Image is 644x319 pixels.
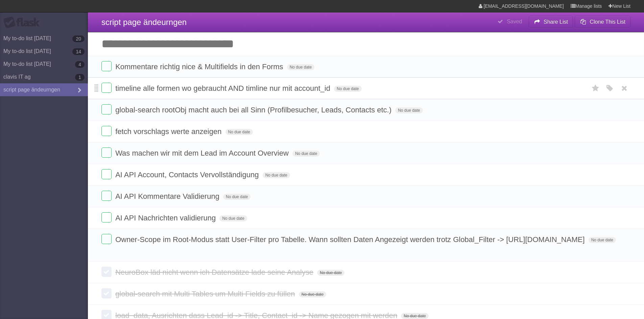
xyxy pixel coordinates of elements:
button: Clone This List [575,16,630,28]
span: No due date [334,86,361,92]
span: global-search mit Multi Tables um Multi Fields zu füllen [115,290,296,298]
label: Done [101,169,112,179]
label: Done [101,83,112,93]
span: AI API Kommentare Validierung [115,192,221,201]
span: AI API Account, Contacts Vervollständigung [115,170,260,179]
span: timeline alle formen wo gebraucht AND timline nur mit account_id [115,84,332,92]
span: Owner-Scope im Root-Modus statt User-Filter pro Tabelle. Wann sollten Daten Angezeigt werden trot... [115,235,586,244]
span: No due date [317,270,344,276]
label: Done [101,191,112,201]
b: 4 [75,61,85,68]
b: Share List [544,19,568,25]
span: global-search rootObj macht auch bei all Sinn (Profilbesucher, Leads, Contacts etc.) [115,106,393,114]
span: No due date [287,64,314,70]
span: fetch vorschlags werte anzeigen [115,127,223,136]
span: No due date [395,107,423,113]
b: Saved [507,19,522,24]
span: No due date [263,172,290,178]
b: 14 [72,48,85,55]
button: Share List [529,16,573,28]
label: Done [101,148,112,158]
label: Done [101,288,112,298]
span: No due date [299,291,326,297]
div: Flask [3,17,44,29]
b: Clone This List [590,19,625,25]
label: Done [101,126,112,136]
span: No due date [589,237,616,243]
span: No due date [225,129,253,135]
label: Star task [589,83,602,94]
span: AI API Nachrichten validierung [115,214,217,222]
span: No due date [401,313,428,319]
label: Done [101,104,112,114]
label: Done [101,267,112,277]
span: script page ändeurngen [101,18,187,27]
span: Kommentare richtig nice & Multifields in den Forms [115,62,285,71]
span: No due date [219,215,247,221]
label: Done [101,61,112,71]
span: Was machen wir mit dem Lead im Account Overview [115,149,290,157]
label: Done [101,212,112,222]
b: 20 [72,35,85,42]
label: Done [101,234,112,244]
span: No due date [292,151,320,157]
span: NeuroBox läd nicht wenn ich Datensätze lade seine Analyse [115,268,315,276]
span: No due date [223,194,251,200]
b: 1 [75,74,85,81]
